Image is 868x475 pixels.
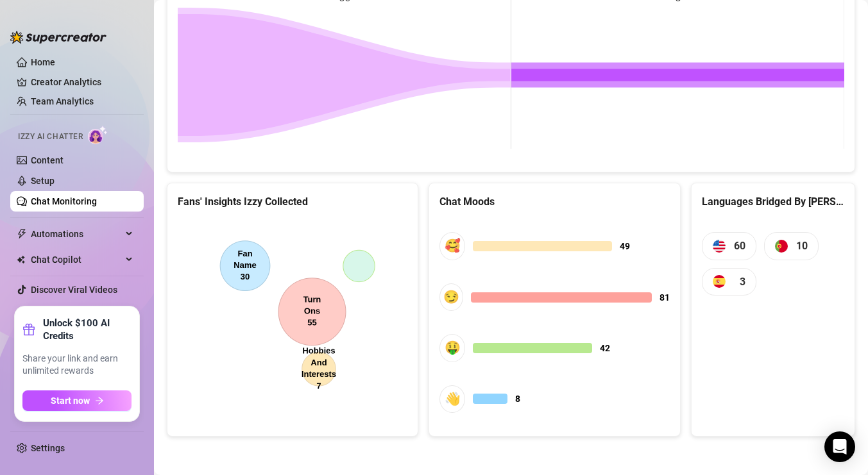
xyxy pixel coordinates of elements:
[17,255,25,264] img: Chat Copilot
[22,323,35,336] span: gift
[31,57,55,67] a: Home
[88,126,108,144] img: AI Chatter
[439,334,465,362] div: 🤑
[713,240,726,253] img: us
[515,392,520,406] span: 8
[31,176,55,186] a: Setup
[51,396,90,406] span: Start now
[95,396,104,405] span: arrow-right
[18,131,83,143] span: Izzy AI Chatter
[31,155,64,165] a: Content
[22,390,132,411] button: Start nowarrow-right
[31,96,94,106] a: Team Analytics
[740,274,745,290] span: 3
[31,443,65,453] a: Settings
[22,353,132,378] span: Share your link and earn unlimited rewards
[702,194,844,210] div: Languages Bridged By [PERSON_NAME]
[31,224,122,244] span: Automations
[775,240,788,253] img: pt
[439,283,463,311] div: 😏
[660,290,670,304] span: 81
[600,341,610,355] span: 42
[43,317,132,342] strong: Unlock $100 AI Credits
[31,285,117,295] a: Discover Viral Videos
[620,239,630,253] span: 49
[439,194,669,210] div: Chat Moods
[824,431,855,462] div: Open Intercom Messenger
[178,194,407,210] div: Fans' Insights Izzy Collected
[31,249,122,270] span: Chat Copilot
[734,238,745,254] span: 60
[31,72,133,92] a: Creator Analytics
[439,385,465,413] div: 👋
[31,196,97,206] a: Chat Monitoring
[796,238,808,254] span: 10
[10,31,106,44] img: logo-BBDzfeDw.svg
[17,229,27,239] span: thunderbolt
[713,275,726,288] img: es
[439,232,465,260] div: 🥰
